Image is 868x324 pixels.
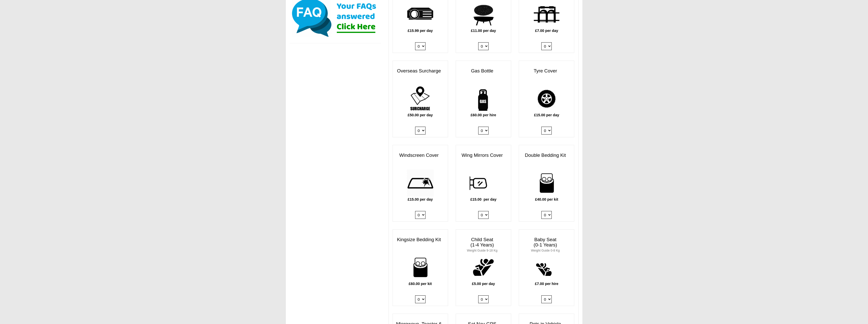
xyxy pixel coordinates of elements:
img: bedding-for-two.png [533,169,560,197]
b: £15.00 per day [408,197,433,201]
img: windscreen.png [407,169,434,197]
h3: Tyre Cover [519,66,574,76]
small: Weight Guide 0-8 Kg [531,249,560,252]
b: £40.00 per kit [535,197,558,201]
img: projector.png [407,1,434,28]
b: £7.00 per hire [535,282,558,286]
img: wing.png [470,169,497,197]
b: £50.00 per day [408,113,433,117]
img: baby.png [533,254,560,281]
b: £60.00 per hire [471,113,496,117]
h3: Double Bedding Kit [519,150,574,161]
h3: Gas Bottle [456,66,511,76]
img: tyre.png [533,85,560,112]
h3: Baby Seat (0-1 Years) [519,235,574,255]
b: £11.00 per day [471,29,496,33]
img: bike-rack.png [533,1,560,28]
small: Weight Guide 9-18 Kg [467,249,497,252]
h3: Overseas Surcharge [393,66,448,76]
img: pizza.png [470,1,497,28]
h3: Windscreen Cover [393,150,448,161]
h3: Child Seat (1-4 Years) [456,235,511,255]
h3: Kingsize Bedding Kit [393,235,448,245]
b: £15.00 per day [534,113,559,117]
b: £60.00 per kit [409,282,432,286]
img: gas-bottle.png [470,85,497,112]
b: £15.99 per day [408,29,433,33]
b: £5.00 per day [472,282,495,286]
h3: Wing Mirrors Cover [456,150,511,161]
img: child.png [470,254,497,281]
img: bedding-for-two.png [407,254,434,281]
b: £7.00 per day [535,29,558,33]
b: £15.00 per day [470,197,496,201]
img: surcharge.png [407,85,434,112]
